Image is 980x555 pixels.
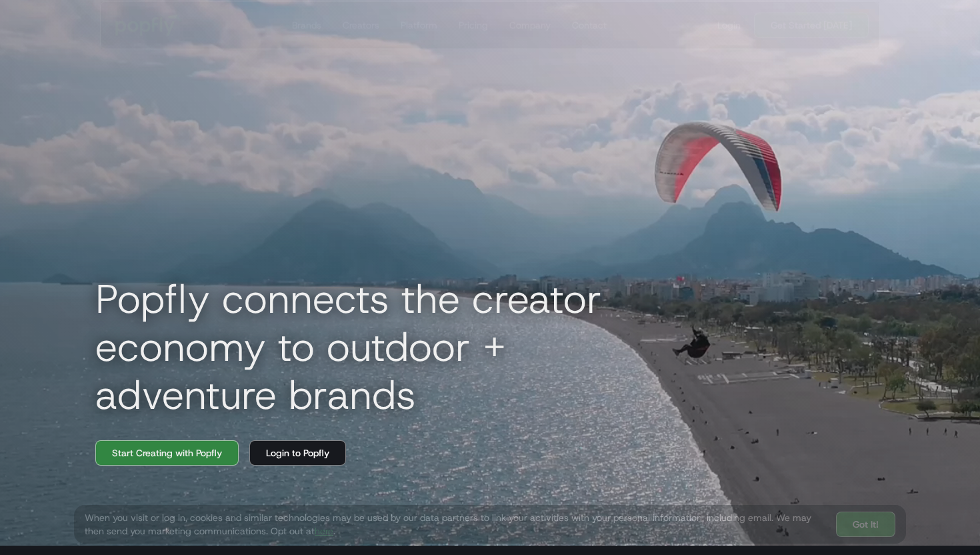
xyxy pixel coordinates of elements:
a: Contact [567,2,612,49]
a: Pricing [453,2,493,49]
div: Contact [572,19,607,32]
a: Brands [287,2,327,49]
div: Pricing [459,19,488,32]
h1: Popfly connects the creator economy to outdoor + adventure brands [85,275,685,419]
a: Login [712,19,746,32]
div: Login [717,19,741,32]
a: Got It! [836,512,895,537]
div: Creators [343,19,379,32]
div: Company [509,19,551,32]
a: Start Creating with Popfly [95,440,239,466]
div: Platform [401,19,437,32]
a: home [106,5,192,45]
a: Company [504,2,556,49]
a: Login to Popfly [249,440,346,466]
a: Get Started [DATE] [754,13,869,38]
a: here [315,525,333,537]
a: Platform [395,2,443,49]
a: Creators [337,2,385,49]
div: Brands [292,19,321,32]
div: When you visit or log in, cookies and similar technologies may be used by our data partners to li... [85,511,825,538]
